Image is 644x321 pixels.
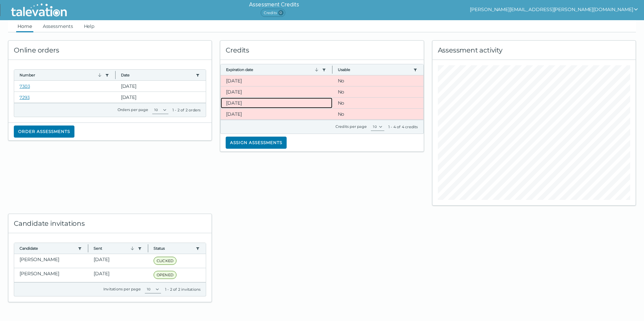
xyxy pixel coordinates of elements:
[41,20,74,32] a: Assessments
[221,109,332,119] clr-dg-cell: [DATE]
[20,72,102,78] button: Number
[172,107,200,113] div: 1 - 2 of 2 orders
[338,67,411,72] button: Usable
[8,41,212,60] div: Online orders
[83,20,96,32] a: Help
[154,246,193,251] button: Status
[20,95,30,100] a: 7293
[116,92,206,103] clr-dg-cell: [DATE]
[221,98,332,108] clr-dg-cell: [DATE]
[20,246,75,251] button: Candidate
[116,81,206,92] clr-dg-cell: [DATE]
[330,62,334,77] button: Column resize handle
[16,20,33,32] a: Home
[221,86,332,97] clr-dg-cell: [DATE]
[249,1,299,9] h6: Assessment Credits
[335,124,367,129] label: Credits per page
[154,271,176,279] span: OPENED
[221,75,332,86] clr-dg-cell: [DATE]
[118,107,148,112] label: Orders per page
[261,9,285,17] span: Credits
[86,241,90,255] button: Column resize handle
[8,2,70,19] img: Talevation_Logo_Transparent_white.png
[8,214,212,233] div: Candidate invitations
[88,268,148,282] clr-dg-cell: [DATE]
[388,124,418,130] div: 1 - 4 of 4 credits
[88,254,148,268] clr-dg-cell: [DATE]
[103,287,141,291] label: Invitations per page
[220,41,423,60] div: Credits
[14,254,88,268] clr-dg-cell: [PERSON_NAME]
[14,268,88,282] clr-dg-cell: [PERSON_NAME]
[94,246,135,251] button: Sent
[332,109,423,119] clr-dg-cell: No
[113,68,118,82] button: Column resize handle
[432,41,636,60] div: Assessment activity
[226,137,287,149] button: Assign assessments
[470,5,639,13] button: show user actions
[20,83,30,89] a: 7303
[332,98,423,108] clr-dg-cell: No
[226,67,319,72] button: Expiration date
[165,287,200,292] div: 1 - 2 of 2 invitations
[332,75,423,86] clr-dg-cell: No
[146,241,150,255] button: Column resize handle
[278,10,284,15] span: 0
[332,86,423,97] clr-dg-cell: No
[14,126,74,138] button: Order assessments
[154,257,176,265] span: CLICKED
[121,72,193,78] button: Date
